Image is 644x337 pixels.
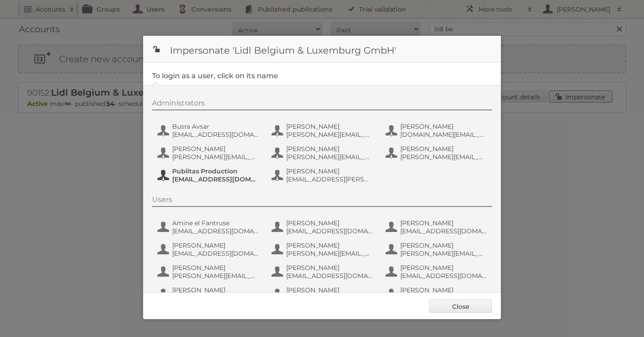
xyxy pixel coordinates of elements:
span: [PERSON_NAME] [400,286,487,294]
span: [PERSON_NAME][EMAIL_ADDRESS][DOMAIN_NAME] [400,153,487,161]
a: Close [429,299,492,313]
button: [PERSON_NAME] [EMAIL_ADDRESS][PERSON_NAME][DOMAIN_NAME] [271,166,376,184]
span: [PERSON_NAME] [172,264,259,272]
button: [PERSON_NAME] [PERSON_NAME][EMAIL_ADDRESS][PERSON_NAME][DOMAIN_NAME] [385,240,490,258]
span: [PERSON_NAME] [400,122,487,131]
span: [PERSON_NAME] [286,219,373,227]
button: [PERSON_NAME] [EMAIL_ADDRESS][DOMAIN_NAME] [385,263,490,281]
span: [PERSON_NAME][EMAIL_ADDRESS][PERSON_NAME][DOMAIN_NAME] [400,249,487,257]
span: [PERSON_NAME] [400,264,487,272]
div: Administrators [152,99,492,110]
button: [PERSON_NAME] [EMAIL_ADDRESS][DOMAIN_NAME] [385,218,490,236]
span: [PERSON_NAME][EMAIL_ADDRESS][DOMAIN_NAME] [286,131,373,139]
button: [PERSON_NAME] [PERSON_NAME][EMAIL_ADDRESS][DOMAIN_NAME] [385,285,490,303]
span: [PERSON_NAME][EMAIL_ADDRESS][DOMAIN_NAME] [172,153,259,161]
button: Busra Avsar [EMAIL_ADDRESS][DOMAIN_NAME] [157,122,262,139]
span: [PERSON_NAME] [286,286,373,294]
legend: To login as a user, click on its name [152,72,278,80]
button: [PERSON_NAME] [PERSON_NAME][EMAIL_ADDRESS][DOMAIN_NAME] [157,263,262,281]
span: [PERSON_NAME] [286,264,373,272]
span: [EMAIL_ADDRESS][DOMAIN_NAME] [172,249,259,257]
span: [PERSON_NAME][EMAIL_ADDRESS][DOMAIN_NAME] [286,153,373,161]
button: [PERSON_NAME] [EMAIL_ADDRESS][DOMAIN_NAME] [157,240,262,258]
button: [PERSON_NAME] [PERSON_NAME][EMAIL_ADDRESS][PERSON_NAME][DOMAIN_NAME] [157,285,262,303]
button: [PERSON_NAME] [PERSON_NAME][EMAIL_ADDRESS][DOMAIN_NAME] [271,240,376,258]
span: [PERSON_NAME] [172,145,259,153]
span: [PERSON_NAME] [400,219,487,227]
span: [PERSON_NAME] [400,145,487,153]
div: Users [152,195,492,207]
span: Busra Avsar [172,122,259,131]
button: [PERSON_NAME] [DOMAIN_NAME][EMAIL_ADDRESS][DOMAIN_NAME] [385,122,490,139]
span: Publitas Production [172,167,259,175]
span: Amine el Fantruse [172,219,259,227]
span: [EMAIL_ADDRESS][DOMAIN_NAME] [172,227,259,235]
button: Publitas Production [EMAIL_ADDRESS][DOMAIN_NAME] [157,166,262,184]
span: [PERSON_NAME][EMAIL_ADDRESS][DOMAIN_NAME] [286,249,373,257]
button: [PERSON_NAME] [PERSON_NAME][EMAIL_ADDRESS][DOMAIN_NAME] [271,285,376,303]
span: [EMAIL_ADDRESS][PERSON_NAME][DOMAIN_NAME] [286,175,373,183]
span: [EMAIL_ADDRESS][DOMAIN_NAME] [400,227,487,235]
button: [PERSON_NAME] [PERSON_NAME][EMAIL_ADDRESS][DOMAIN_NAME] [271,122,376,139]
button: [PERSON_NAME] [PERSON_NAME][EMAIL_ADDRESS][DOMAIN_NAME] [385,144,490,162]
span: [PERSON_NAME] [286,145,373,153]
button: Amine el Fantruse [EMAIL_ADDRESS][DOMAIN_NAME] [157,218,262,236]
button: [PERSON_NAME] [EMAIL_ADDRESS][DOMAIN_NAME] [271,263,376,281]
span: [PERSON_NAME] [400,241,487,249]
span: [EMAIL_ADDRESS][DOMAIN_NAME] [172,175,259,183]
span: [PERSON_NAME] [172,241,259,249]
h1: Impersonate 'Lidl Belgium & Luxemburg GmbH' [143,36,501,63]
span: [PERSON_NAME] [286,167,373,175]
span: [EMAIL_ADDRESS][DOMAIN_NAME] [400,272,487,280]
span: [PERSON_NAME] [286,122,373,131]
span: [PERSON_NAME] [172,286,259,294]
span: [DOMAIN_NAME][EMAIL_ADDRESS][DOMAIN_NAME] [400,131,487,139]
span: [PERSON_NAME] [286,241,373,249]
span: [PERSON_NAME][EMAIL_ADDRESS][DOMAIN_NAME] [172,272,259,280]
span: [EMAIL_ADDRESS][DOMAIN_NAME] [286,227,373,235]
span: [EMAIL_ADDRESS][DOMAIN_NAME] [286,272,373,280]
button: [PERSON_NAME] [EMAIL_ADDRESS][DOMAIN_NAME] [271,218,376,236]
button: [PERSON_NAME] [PERSON_NAME][EMAIL_ADDRESS][DOMAIN_NAME] [271,144,376,162]
span: [EMAIL_ADDRESS][DOMAIN_NAME] [172,131,259,139]
button: [PERSON_NAME] [PERSON_NAME][EMAIL_ADDRESS][DOMAIN_NAME] [157,144,262,162]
